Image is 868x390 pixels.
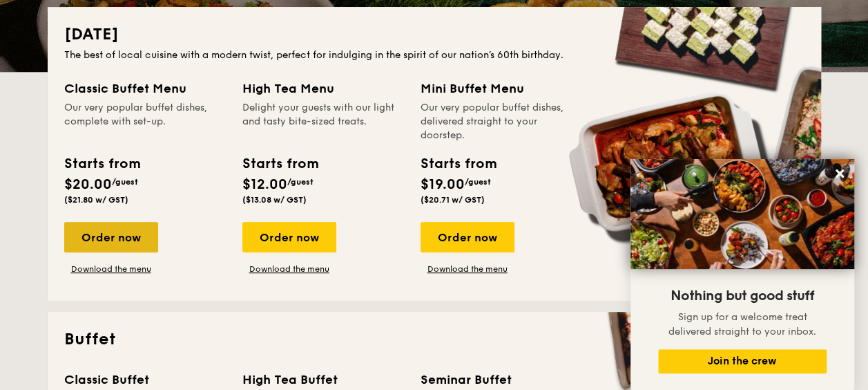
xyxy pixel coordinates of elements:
[242,263,336,275] a: Download the menu
[421,263,514,275] a: Download the menu
[421,176,465,193] span: $19.00
[112,177,138,187] span: /guest
[64,176,112,193] span: $20.00
[421,154,496,174] div: Starts from
[671,288,814,304] span: Nothing but good stuff
[64,328,804,351] h2: Buffet
[668,311,816,337] span: Sign up for a welcome treat delivered straight to your inbox.
[242,370,404,389] div: High Tea Buffet
[421,222,514,252] div: Order now
[64,24,804,46] h2: [DATE]
[242,195,307,205] span: ($13.08 w/ GST)
[242,222,336,252] div: Order now
[658,349,827,373] button: Join the crew
[630,159,854,269] img: DSC07876-Edit02-Large.jpeg
[421,370,582,389] div: Seminar Buffet
[421,101,582,142] div: Our very popular buffet dishes, delivered straight to your doorstep.
[829,162,851,185] button: Close
[242,154,318,174] div: Starts from
[64,48,804,62] div: The best of local cuisine with a modern twist, perfect for indulging in the spirit of our nation’...
[242,101,404,142] div: Delight your guests with our light and tasty bite-sized treats.
[287,177,314,187] span: /guest
[64,195,128,205] span: ($21.80 w/ GST)
[242,79,404,98] div: High Tea Menu
[64,79,226,98] div: Classic Buffet Menu
[421,195,485,205] span: ($20.71 w/ GST)
[242,176,287,193] span: $12.00
[421,79,582,98] div: Mini Buffet Menu
[64,101,226,142] div: Our very popular buffet dishes, complete with set-up.
[64,154,139,174] div: Starts from
[64,263,158,275] a: Download the menu
[465,177,491,187] span: /guest
[64,222,158,252] div: Order now
[64,370,226,389] div: Classic Buffet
